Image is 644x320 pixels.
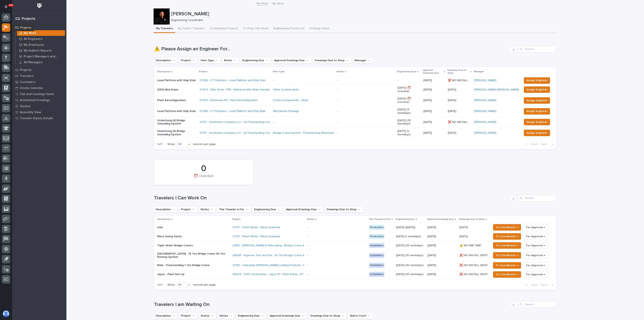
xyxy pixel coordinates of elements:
[308,244,308,247] div: -
[167,283,175,287] p: Show
[524,108,550,115] button: Assign Engineer
[369,272,384,277] div: Installation
[448,98,457,102] p: [DATE]
[157,119,196,126] p: Underhung (4) Bridge Unloading System
[493,271,521,278] button: To Coordinator →
[12,24,66,30] a: My Work
[157,244,228,247] p: Triple Girder Bridge Cranes
[199,88,280,91] a: 27204 - Stair Zone - PWI - Stairzone Mini Stairs Desktop Mailer
[240,25,271,33] button: To Shop This Week
[423,131,445,135] p: [DATE]
[2,310,10,318] button: users-avatar
[154,270,556,279] tr: Jayco - Plant Set Up26544 - CDR Construction - Jayco 91 - Plant Setup - R7 - Installation[DATE] (...
[20,105,31,108] p: Quotes
[154,302,509,308] h1: Travelers I am Waiting On
[154,195,509,201] h1: Travelers I Can Work On
[5,5,10,11] div: Notifications100
[232,217,240,222] p: Project
[526,234,545,239] span: For Approval →
[154,313,178,319] button: Description
[523,252,549,259] button: For Approval →
[20,86,43,90] p: Onsite Calendar
[396,244,424,247] p: [DATE] (25 workdays)
[157,226,228,229] p: stair
[15,54,66,59] a: Project Managers and Engineers
[273,69,285,74] p: Item Type
[171,11,555,17] p: [PERSON_NAME]
[496,272,518,277] span: To Coordinator →
[526,253,545,258] span: For Approval →
[474,120,496,124] a: [PERSON_NAME]
[428,254,456,257] p: [DATE]
[157,217,170,222] p: Description
[154,139,166,149] p: 1 of 1
[518,195,556,201] input: Search
[157,129,196,136] p: Underhung (4) Bridge Unloading System
[24,55,63,58] p: Project Managers and Engineers
[222,57,239,64] button: Notes
[369,243,384,248] div: Installation
[12,85,66,91] a: Onsite Calendar
[526,243,545,248] span: For Approval →
[523,262,549,269] button: For Approval →
[154,223,556,232] tr: stair27137 - Finish Works - Mezz Guardrail - Production[DATE] ([DATE])[DATE][DATE][DATE] To Coord...
[154,117,556,127] tr: Underhung (4) Bridge Unloading System27157 - Southwire Company LLC - (2) Freestanding Crane Syste...
[232,235,280,238] a: 27137 - Finish Works - Mezz Guardrail
[15,36,66,42] a: All Engineers
[199,57,221,64] button: Item Type
[337,110,338,113] div: -
[207,25,240,33] button: Coordinated Projects
[325,206,363,213] button: Drawings Due to Shop
[308,273,308,276] div: -
[524,119,550,125] button: Assign Engineer
[154,57,178,64] button: Description
[529,283,538,287] span: Back
[337,131,338,135] div: -
[522,142,539,146] button: Back
[24,31,36,35] p: My Work
[428,264,456,267] p: [DATE]
[397,119,420,126] p: [DATE] (35 workdays)
[308,235,308,238] div: -
[271,25,307,33] button: Engineering Priority List
[273,110,299,113] a: Mezzanine Package
[523,233,549,240] button: For Approval →
[273,79,334,82] p: -
[12,91,66,97] a: Fab and Coatings Items
[474,69,484,74] p: Manager
[428,235,456,238] p: [DATE]
[369,225,385,230] div: Production
[273,88,298,91] a: Other (custom item)
[526,87,547,92] span: Assign Engineer
[24,61,43,64] p: All Managers
[157,273,228,276] p: Jayco - Plant Set Up
[423,88,445,91] p: [DATE]
[36,2,43,9] img: Workspace Logo
[157,235,228,238] p: Mezz Swing Gates
[273,120,334,124] p: -
[526,98,547,103] span: Assign Engineer
[541,142,550,146] span: Next
[474,110,496,113] a: [PERSON_NAME]
[308,264,308,267] div: -
[232,254,344,257] a: 26636 - Superior Tool and Die - 30 Ton Bridge Crane System (2) 15 Ton Double Girder
[284,206,323,213] button: Approval Drawings Due
[199,313,216,319] button: Status
[12,97,66,103] a: Automated Drawings
[496,225,518,230] span: To Coordinator →
[20,74,34,78] p: Travelers
[154,84,556,95] tr: (250) Mini Stairs27204 - Stair Zone - PWI - Stairzone Mini Stairs Desktop Mailer Other (custom it...
[448,120,472,124] p: ❌ NO INSTALL DATE!
[396,217,415,222] p: Engineering Due
[447,68,469,76] p: Drawings Due to Shop
[199,120,285,124] a: 27157 - Southwire Company LLC - (2) Freestanding Crane Systems
[199,99,258,102] a: 27294 - Dutchmen RV - Plant Reconfiguration
[474,79,496,82] a: [PERSON_NAME]
[307,217,314,222] p: Notes
[307,25,332,33] button: Drawing Issues
[396,226,424,229] p: [DATE] ([DATE])
[496,234,518,239] span: To Coordinator →
[175,25,207,33] button: My Team's Travelers
[157,99,196,102] p: Plant Reconfiguration
[20,92,54,96] p: Fab and Coatings Items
